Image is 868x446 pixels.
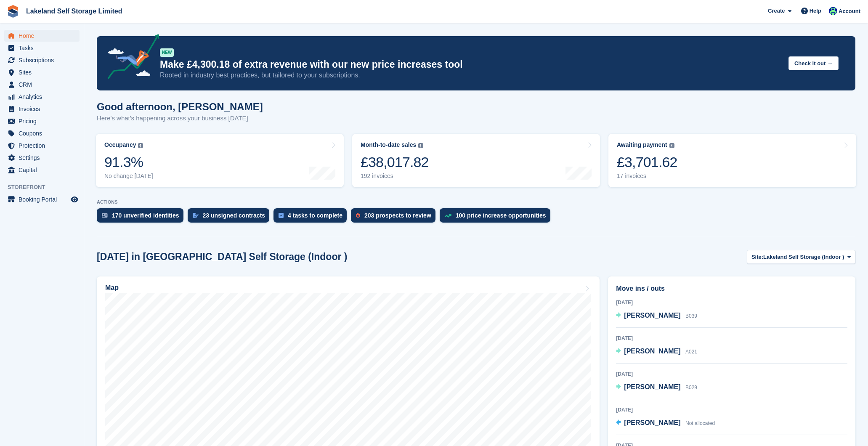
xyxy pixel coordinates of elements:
img: verify_identity-adf6edd0f0f0b5bbfe63781bf79b02c33cf7c696d77639b501bdc392416b5a36.svg [102,213,108,218]
div: Month-to-date sales [361,141,416,149]
img: task-75834270c22a3079a89374b754ae025e5fb1db73e45f91037f5363f120a921f8.svg [279,213,284,218]
span: Settings [19,152,69,164]
a: menu [4,79,80,90]
a: 23 unsigned contracts [188,208,274,227]
span: Subscriptions [19,54,69,66]
a: menu [4,91,80,103]
a: Awaiting payment £3,701.62 17 invoices [608,134,856,187]
span: Create [768,7,785,15]
a: menu [4,152,80,164]
div: 203 prospects to review [364,212,431,219]
div: £3,701.62 [617,154,677,171]
span: [PERSON_NAME] [624,312,680,319]
a: menu [4,66,80,78]
span: Sites [19,66,69,78]
div: 91.3% [104,154,153,171]
a: 100 price increase opportunities [440,208,555,227]
h2: [DATE] in [GEOGRAPHIC_DATA] Self Storage (Indoor ) [97,251,347,263]
span: Pricing [19,115,69,127]
h2: Move ins / outs [616,284,847,294]
span: Tasks [19,42,69,54]
a: menu [4,127,80,139]
span: Storefront [8,183,84,191]
a: Occupancy 91.3% No change [DATE] [96,134,344,187]
a: menu [4,103,80,115]
a: menu [4,30,80,42]
span: A021 [685,349,697,355]
span: CRM [19,79,69,90]
img: price_increase_opportunities-93ffe204e8149a01c8c9dc8f82e8f89637d9d84a8eef4429ea346261dce0b2c0.svg [445,214,451,218]
a: menu [4,115,80,127]
div: [DATE] [616,370,847,378]
p: Make £4,300.18 of extra revenue with our new price increases tool [160,58,782,71]
span: Help [810,7,821,15]
div: 192 invoices [361,173,429,180]
span: Not allocated [685,420,715,426]
h2: Map [105,284,119,292]
img: icon-info-grey-7440780725fd019a000dd9b08b2336e03edf1995a4989e88bcd33f0948082b44.svg [669,143,674,148]
span: Invoices [19,103,69,115]
button: Site: Lakeland Self Storage (Indoor ) [747,250,855,264]
div: [DATE] [616,406,847,414]
a: 4 tasks to complete [273,208,351,227]
img: Steve Aynsley [829,7,837,15]
div: 100 price increase opportunities [456,212,546,219]
span: Protection [19,140,69,151]
span: [PERSON_NAME] [624,383,680,390]
span: Site: [751,253,763,261]
span: Capital [19,164,69,176]
p: Rooted in industry best practices, but tailored to your subscriptions. [160,71,782,80]
img: icon-info-grey-7440780725fd019a000dd9b08b2336e03edf1995a4989e88bcd33f0948082b44.svg [138,143,143,148]
div: Awaiting payment [617,141,667,149]
div: 23 unsigned contracts [203,212,265,219]
a: [PERSON_NAME] B039 [616,311,697,321]
div: [DATE] [616,334,847,342]
span: Booking Portal [19,194,69,205]
span: Account [839,7,860,16]
div: £38,017.82 [361,154,429,171]
button: Check it out → [788,56,839,70]
div: [DATE] [616,299,847,306]
a: 203 prospects to review [351,208,440,227]
span: Coupons [19,127,69,139]
span: B039 [685,313,697,319]
span: [PERSON_NAME] [624,419,680,426]
a: menu [4,54,80,66]
div: 170 unverified identities [112,212,179,219]
span: B029 [685,385,697,390]
a: menu [4,164,80,176]
div: 4 tasks to complete [288,212,342,219]
span: Analytics [19,91,69,103]
a: [PERSON_NAME] B029 [616,382,697,393]
img: icon-info-grey-7440780725fd019a000dd9b08b2336e03edf1995a4989e88bcd33f0948082b44.svg [418,143,423,148]
a: Month-to-date sales £38,017.82 192 invoices [352,134,600,187]
a: Lakeland Self Storage Limited [23,4,126,18]
img: stora-icon-8386f47178a22dfd0bd8f6a31ec36ba5ce8667c1dd55bd0f319d3a0aa187defe.svg [7,5,19,18]
a: menu [4,140,80,151]
a: [PERSON_NAME] A021 [616,346,697,357]
div: Occupancy [104,141,136,149]
div: 17 invoices [617,173,677,180]
h1: Good afternoon, [PERSON_NAME] [97,101,263,112]
p: ACTIONS [97,199,855,205]
a: Preview store [69,194,80,204]
img: contract_signature_icon-13c848040528278c33f63329250d36e43548de30e8caae1d1a13099fd9432cc5.svg [193,213,199,218]
a: menu [4,42,80,54]
a: [PERSON_NAME] Not allocated [616,418,715,429]
p: Here's what's happening across your business [DATE] [97,114,263,123]
div: No change [DATE] [104,173,153,180]
span: Lakeland Self Storage (Indoor ) [763,253,844,261]
span: [PERSON_NAME] [624,348,680,355]
a: menu [4,194,80,205]
img: prospect-51fa495bee0391a8d652442698ab0144808aea92771e9ea1ae160a38d050c398.svg [356,213,360,218]
a: 170 unverified identities [97,208,188,227]
div: NEW [160,48,174,57]
span: Home [19,30,69,42]
img: price-adjustments-announcement-icon-8257ccfd72463d97f412b2fc003d46551f7dbcb40ab6d574587a9cd5c0d94... [101,34,159,82]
